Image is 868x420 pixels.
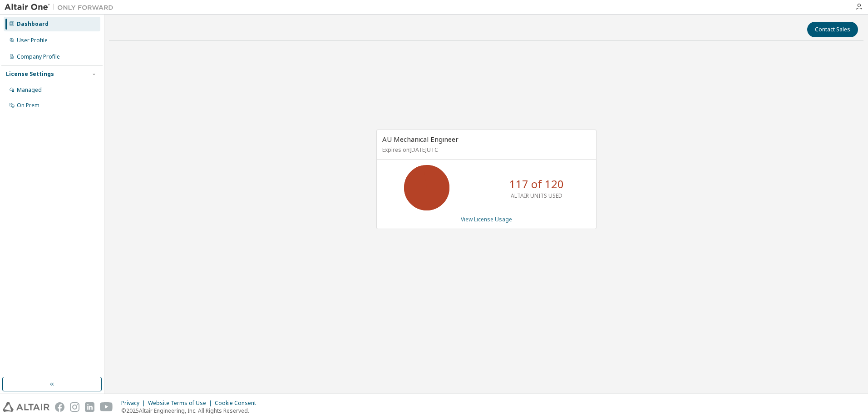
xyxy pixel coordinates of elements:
div: Managed [17,86,42,94]
div: User Profile [17,37,48,44]
div: Website Terms of Use [148,400,215,407]
p: © 2025 Altair Engineering, Inc. All Rights Reserved. [121,407,261,415]
img: Altair One [5,3,118,12]
img: instagram.svg [70,402,79,412]
span: AU Mechanical Engineer [382,135,459,144]
img: youtube.svg [100,402,113,412]
div: Privacy [121,400,148,407]
a: View License Usage [461,215,512,223]
img: altair_logo.svg [3,402,49,412]
div: On Prem [17,102,39,109]
div: License Settings [6,70,54,78]
div: Company Profile [17,53,60,60]
p: ALTAIR UNITS USED [511,192,562,200]
p: Expires on [DATE] UTC [382,146,588,154]
div: Cookie Consent [215,400,261,407]
img: facebook.svg [55,402,64,412]
img: linkedin.svg [85,402,94,412]
div: Dashboard [17,20,49,28]
button: Contact Sales [807,22,858,37]
p: 117 of 120 [509,176,564,192]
